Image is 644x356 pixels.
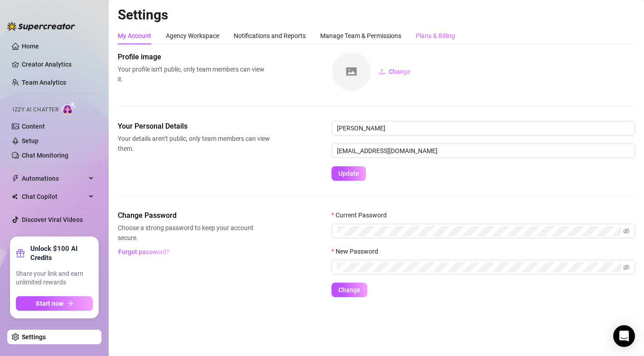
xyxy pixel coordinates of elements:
[16,269,93,287] span: Share your link and earn unlimited rewards
[338,286,360,293] span: Change
[118,31,151,41] div: My Account
[623,264,630,270] span: eye-invisible
[30,244,93,262] strong: Unlock $100 AI Credits
[337,262,621,272] input: New Password
[118,6,635,24] h2: Settings
[234,31,306,41] div: Notifications and Reports
[118,223,270,243] span: Choose a strong password to keep your account secure.
[22,123,45,130] a: Content
[22,137,38,144] a: Setup
[118,52,270,63] span: Profile image
[332,283,367,297] button: Change
[118,210,270,221] span: Change Password
[118,245,169,259] button: Forgot password?
[22,171,86,186] span: Automations
[22,79,66,86] a: Team Analytics
[22,216,83,223] a: Discover Viral Videos
[118,248,169,255] span: Forgot password?
[332,246,384,256] label: New Password
[371,64,418,79] button: Change
[166,31,219,41] div: Agency Workspace
[13,106,58,114] span: Izzy AI Chatter
[332,144,635,158] input: Enter new email
[36,300,63,307] span: Start now
[67,300,73,307] span: arrow-right
[337,226,621,236] input: Current Password
[22,43,39,50] a: Home
[7,22,75,31] img: logo-BBDzfeDw.svg
[22,333,46,341] a: Settings
[118,134,270,154] span: Your details aren’t public, only team members can view them.
[22,189,86,204] span: Chat Copilot
[332,52,371,91] img: square-placeholder.png
[118,121,270,132] span: Your Personal Details
[12,193,18,200] img: Chat Copilot
[16,249,25,258] span: gift
[389,68,411,75] span: Change
[338,170,359,177] span: Update
[379,68,385,75] span: upload
[623,228,630,234] span: eye-invisible
[332,210,393,220] label: Current Password
[332,166,366,181] button: Update
[613,325,635,347] div: Open Intercom Messenger
[118,64,270,84] span: Your profile isn’t public, only team members can view it.
[320,31,401,41] div: Manage Team & Permissions
[22,152,68,159] a: Chat Monitoring
[416,31,455,41] div: Plans & Billing
[22,57,94,72] a: Creator Analytics
[16,296,93,311] button: Start nowarrow-right
[332,121,635,135] input: Enter name
[12,175,19,182] span: thunderbolt
[62,102,76,115] img: AI Chatter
